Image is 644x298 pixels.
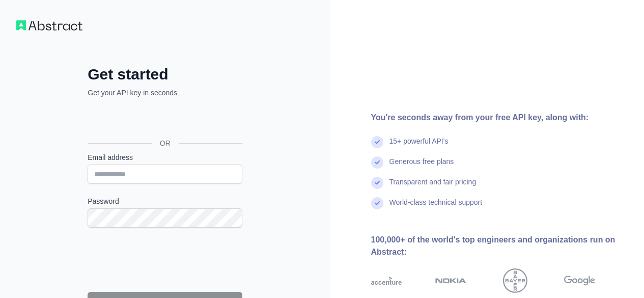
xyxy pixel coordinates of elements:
iframe: Sign in with Google Button [82,109,245,131]
img: nokia [435,268,466,293]
img: check mark [371,177,383,189]
div: World-class technical support [389,197,483,218]
label: Password [88,196,242,206]
img: google [564,268,595,293]
iframe: reCAPTCHA [88,240,242,280]
div: Transparent and fair pricing [389,177,477,197]
img: accenture [371,268,402,293]
div: You're seconds away from your free API key, along with: [371,112,628,124]
img: check mark [371,156,383,169]
label: Email address [88,152,242,162]
div: Generous free plans [389,156,454,177]
p: Get your API key in seconds [88,88,242,98]
img: bayer [503,268,527,293]
img: check mark [371,136,383,148]
div: 15+ powerful API's [389,136,449,156]
img: Workflow [16,20,82,31]
div: 100,000+ of the world's top engineers and organizations run on Abstract: [371,234,628,258]
img: check mark [371,197,383,209]
span: OR [152,138,179,148]
h2: Get started [88,65,242,84]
